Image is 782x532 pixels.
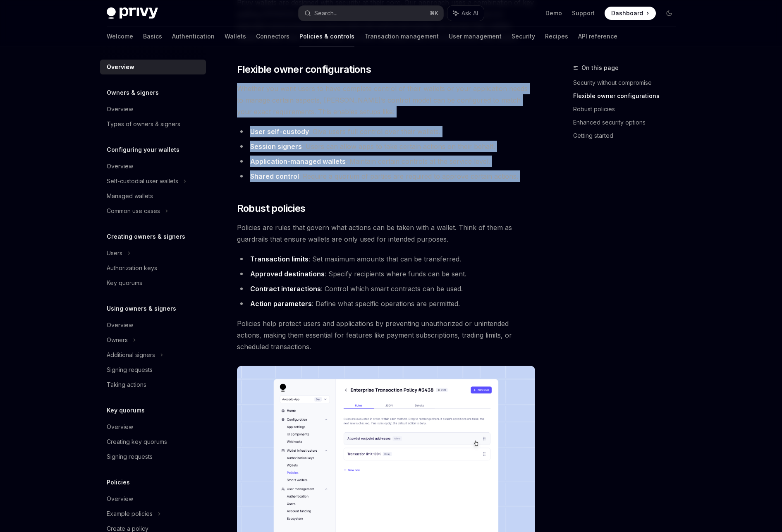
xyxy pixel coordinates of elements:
strong: Shared control [250,172,299,180]
div: Additional signers [107,350,155,360]
h5: Owners & signers [107,88,159,98]
a: Wallets [225,26,246,46]
div: Overview [107,62,134,72]
div: Search... [314,8,337,18]
div: Owners [107,335,128,345]
li: : Control which smart contracts can be used. [237,283,535,295]
div: Key quorums [107,278,142,288]
a: Getting started [573,129,682,142]
strong: Action parameters [250,300,312,308]
li: : Give users full control over their wallets. [237,126,535,137]
span: On this page [581,63,619,73]
strong: Session signers [250,142,302,151]
a: Policies & controls [299,26,354,46]
a: Demo [545,9,562,17]
div: Common use cases [107,206,160,216]
span: Whether you want users to have complete control of their wallets or your application needs to man... [237,83,535,117]
li: : Define what specific operations are permitted. [237,298,535,309]
li: : Require a quorum of parties are required to approve certain actions. [237,170,535,182]
a: Signing requests [100,362,206,377]
a: Connectors [256,26,289,46]
strong: User self-custody [250,127,309,136]
a: Security [512,26,535,46]
a: Managed wallets [100,189,206,204]
div: Signing requests [107,452,153,462]
strong: Contract interactions [250,285,321,293]
div: Creating key quorums [107,437,167,447]
div: Taking actions [107,380,146,390]
h5: Using owners & signers [107,304,176,314]
a: Transaction management [364,26,439,46]
div: Users [107,248,122,258]
a: Robust policies [573,103,682,116]
a: Flexible owner configurations [573,89,682,103]
div: Overview [107,320,133,330]
div: Managed wallets [107,191,153,201]
img: dark logo [107,7,158,19]
h5: Creating owners & signers [107,232,185,242]
a: Overview [100,491,206,506]
a: Authentication [172,26,215,46]
strong: Application-managed wallets [250,157,346,165]
a: Creating key quorums [100,434,206,449]
li: : Set maximum amounts that can be transferred. [237,253,535,265]
a: Types of owners & signers [100,117,206,132]
a: Enhanced security options [573,116,682,129]
li: : Specify recipients where funds can be sent. [237,268,535,280]
a: Authorization keys [100,261,206,276]
a: Overview [100,159,206,174]
h5: Configuring your wallets [107,145,179,155]
a: Overview [100,318,206,333]
h5: Key quorums [107,405,145,415]
a: Taking actions [100,377,206,392]
div: Overview [107,161,133,171]
a: Overview [100,60,206,74]
strong: Transaction limits [250,255,308,263]
button: Toggle dark mode [662,7,676,20]
li: : Maintain certain controls at the service level. [237,156,535,167]
a: Support [572,9,595,17]
div: Self-custodial user wallets [107,176,178,186]
a: Dashboard [605,7,656,20]
div: Overview [107,422,133,432]
button: Search...⌘K [299,6,443,21]
span: Flexible owner configurations [237,63,371,76]
li: : Users can allow apps to take certain actions on their behalf. [237,141,535,152]
div: Overview [107,494,133,504]
span: Policies help protect users and applications by preventing unauthorized or unintended actions, ma... [237,318,535,352]
span: Policies are rules that govern what actions can be taken with a wallet. Think of them as guardrai... [237,222,535,245]
a: Recipes [545,26,568,46]
span: ⌘ K [430,10,438,17]
div: Authorization keys [107,263,157,273]
a: Welcome [107,26,133,46]
div: Overview [107,104,133,114]
button: Ask AI [447,6,484,21]
strong: Approved destinations [250,270,325,278]
div: Signing requests [107,365,153,375]
span: Dashboard [611,9,643,17]
div: Types of owners & signers [107,119,180,129]
h5: Policies [107,477,130,487]
span: Robust policies [237,202,306,215]
a: Security without compromise [573,76,682,89]
a: API reference [578,26,617,46]
a: Overview [100,419,206,434]
a: User management [449,26,502,46]
div: Example policies [107,509,153,519]
a: Basics [143,26,162,46]
a: Key quorums [100,276,206,290]
a: Signing requests [100,449,206,464]
span: Ask AI [462,9,478,17]
a: Overview [100,102,206,117]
